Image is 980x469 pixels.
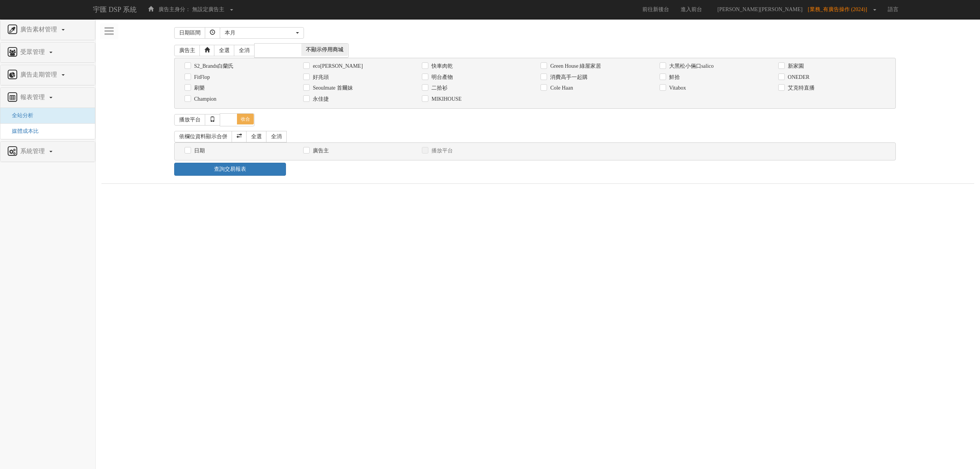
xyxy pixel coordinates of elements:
span: 收合 [237,114,254,124]
label: 永佳捷 [311,95,329,103]
a: 全消 [234,45,255,56]
label: FitFlop [192,74,210,81]
label: 大黑松小倆口salico [667,62,714,70]
label: 二拾衫 [430,84,448,92]
span: 系統管理 [18,148,49,154]
span: 報表管理 [18,94,49,100]
label: 艾克特直播 [786,84,815,92]
label: Green House 綠屋家居 [548,62,601,70]
span: 廣告走期管理 [18,71,61,78]
a: 廣告走期管理 [6,69,89,81]
label: 明台產物 [430,74,453,81]
label: 消費高手一起購 [548,74,588,81]
a: 全選 [214,45,235,56]
div: 本月 [225,29,294,37]
label: 快車肉乾 [430,62,453,70]
label: Seoulmate 首爾妹 [311,84,353,92]
label: ONEDER [786,74,810,81]
span: [PERSON_NAME][PERSON_NAME] [714,7,806,12]
label: S2_Brands白蘭氏 [192,62,234,70]
label: Cole Haan [548,84,573,92]
span: [業務_有廣告操作 (2024)] [808,7,871,12]
a: 系統管理 [6,145,89,158]
label: Vitabox [667,84,686,92]
span: 受眾管理 [18,49,49,55]
label: MIKIHOUSE [430,95,462,103]
label: 日期 [192,147,205,155]
a: 查詢交易報表 [174,163,286,176]
span: 無設定廣告主 [192,7,224,12]
span: 廣告主身分： [158,7,191,12]
a: 受眾管理 [6,46,89,59]
label: 鮮拾 [667,74,680,81]
label: Champion [192,95,216,103]
label: 刷樂 [192,84,205,92]
label: 好兆頭 [311,74,329,81]
a: 全消 [266,131,287,142]
a: 全選 [246,131,267,142]
span: 不顯示停用商城 [301,44,348,56]
label: 新家園 [786,62,804,70]
a: 廣告素材管理 [6,24,89,36]
a: 報表管理 [6,92,89,104]
a: 全站分析 [6,113,33,118]
span: 廣告素材管理 [18,26,61,33]
button: 本月 [220,27,304,39]
label: 廣告主 [311,147,329,155]
a: 媒體成本比 [6,128,39,134]
label: eco[PERSON_NAME] [311,62,363,70]
label: 播放平台 [430,147,453,155]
